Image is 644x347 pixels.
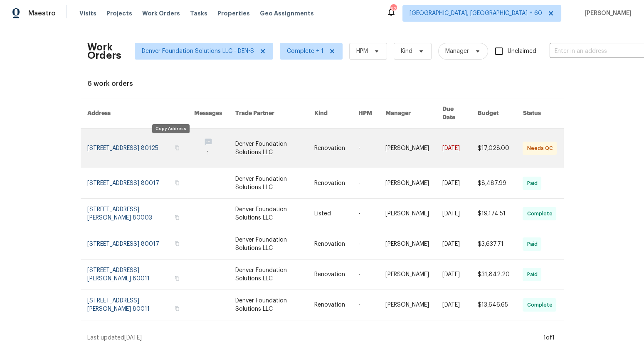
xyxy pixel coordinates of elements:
[260,9,314,17] span: Geo Assignments
[379,98,436,129] th: Manager
[87,334,541,342] div: Last updated
[352,229,379,260] td: -
[543,334,555,342] div: 1 of 1
[471,98,516,129] th: Budget
[229,199,308,229] td: Denver Foundation Solutions LLC
[508,47,536,56] span: Unclaimed
[87,80,557,88] div: 6 work orders
[28,9,56,17] span: Maestro
[550,45,633,58] input: Enter in an address
[217,9,250,17] span: Properties
[229,260,308,290] td: Denver Foundation Solutions LLC
[352,168,379,199] td: -
[81,98,188,129] th: Address
[379,260,436,290] td: [PERSON_NAME]
[188,98,229,129] th: Messages
[352,129,379,168] td: -
[581,9,632,17] span: [PERSON_NAME]
[173,305,181,312] button: Copy Address
[308,168,352,199] td: Renovation
[308,129,352,168] td: Renovation
[352,260,379,290] td: -
[229,98,308,129] th: Trade Partner
[106,9,132,17] span: Projects
[401,47,412,55] span: Kind
[173,179,181,187] button: Copy Address
[379,290,436,320] td: [PERSON_NAME]
[87,43,121,60] h2: Work Orders
[229,229,308,260] td: Denver Foundation Solutions LLC
[287,47,323,55] span: Complete + 1
[308,229,352,260] td: Renovation
[352,290,379,320] td: -
[229,290,308,320] td: Denver Foundation Solutions LLC
[142,47,254,55] span: Denver Foundation Solutions LLC - DEN-S
[229,168,308,199] td: Denver Foundation Solutions LLC
[173,214,181,221] button: Copy Address
[173,275,181,282] button: Copy Address
[379,199,436,229] td: [PERSON_NAME]
[352,98,379,129] th: HPM
[173,240,181,247] button: Copy Address
[142,9,180,17] span: Work Orders
[308,199,352,229] td: Listed
[516,98,563,129] th: Status
[124,335,142,341] span: [DATE]
[436,98,471,129] th: Due Date
[410,9,542,17] span: [GEOGRAPHIC_DATA], [GEOGRAPHIC_DATA] + 60
[379,129,436,168] td: [PERSON_NAME]
[379,229,436,260] td: [PERSON_NAME]
[390,5,396,13] div: 528
[445,47,469,55] span: Manager
[352,199,379,229] td: -
[308,98,352,129] th: Kind
[308,290,352,320] td: Renovation
[379,168,436,199] td: [PERSON_NAME]
[79,9,96,17] span: Visits
[308,260,352,290] td: Renovation
[356,47,368,55] span: HPM
[190,10,207,16] span: Tasks
[229,129,308,168] td: Denver Foundation Solutions LLC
